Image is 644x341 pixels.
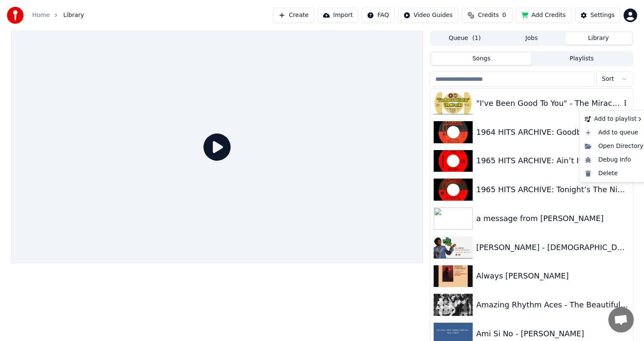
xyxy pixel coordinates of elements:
[602,75,614,83] span: Sort
[575,8,620,23] button: Settings
[498,32,565,45] button: Jobs
[476,242,629,253] div: [PERSON_NAME] - [DEMOGRAPHIC_DATA] Is Standing By
[431,32,498,45] button: Queue
[273,8,314,23] button: Create
[516,8,572,23] button: Add Credits
[502,11,506,20] span: 0
[32,11,84,20] nav: breadcrumb
[591,11,615,20] div: Settings
[318,8,358,23] button: Import
[476,126,629,138] div: 1964 HITS ARCHIVE: Goodbye Baby - [PERSON_NAME]
[476,299,629,311] div: Amazing Rhythm Aces - The Beautiful Lie.
[362,8,394,23] button: FAQ
[565,32,632,45] button: Library
[462,8,513,23] button: Credits0
[476,213,629,224] div: a message from [PERSON_NAME]
[472,34,481,43] span: ( 1 )
[7,7,24,24] img: youka
[431,53,532,65] button: Songs
[32,11,50,20] a: Home
[398,8,458,23] button: Video Guides
[532,53,632,65] button: Playlists
[476,328,629,340] div: Ami Si No - [PERSON_NAME]
[476,184,629,196] div: 1965 HITS ARCHIVE: Tonight’s The Night - [PERSON_NAME]
[478,11,499,20] span: Credits
[476,155,629,167] div: 1965 HITS ARCHIVE: Ain’t It True - [PERSON_NAME]
[608,307,634,332] div: Open de chat
[476,270,629,282] div: Always [PERSON_NAME]
[63,11,84,20] span: Library
[476,97,621,109] div: "I've Been Good To You" - The Miracles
